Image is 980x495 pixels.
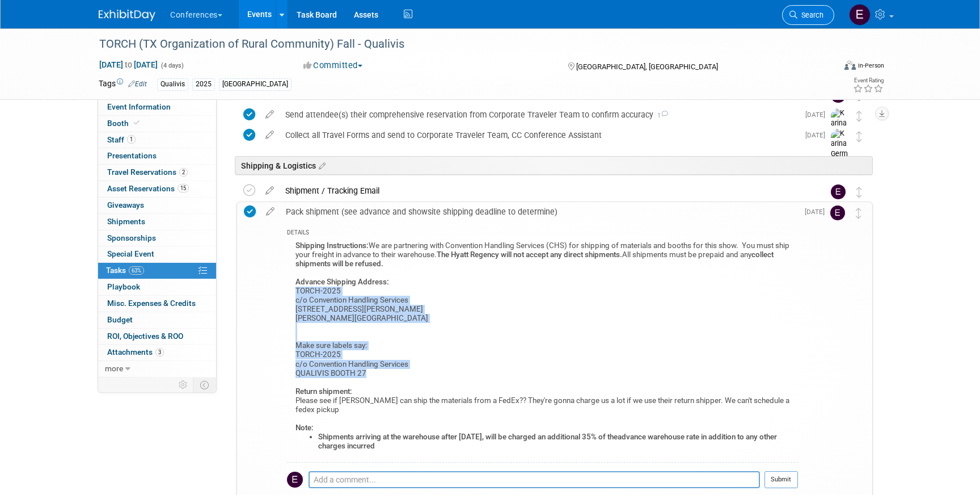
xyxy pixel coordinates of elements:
[98,181,216,197] a: Asset Reservations15
[260,130,280,140] a: edit
[99,60,158,70] span: [DATE] [DATE]
[853,78,884,83] div: Event Rating
[856,208,861,219] i: Move task
[260,186,280,196] a: edit
[98,132,216,148] a: Staff1
[219,78,292,90] div: [GEOGRAPHIC_DATA]
[805,131,831,139] span: [DATE]
[107,233,156,242] span: Sponsorships
[782,5,834,25] a: Search
[106,266,144,275] span: Tasks
[856,187,862,198] i: Move task
[107,200,144,209] span: Giveaways
[99,10,155,21] img: ExhibitDay
[98,99,216,115] a: Event Information
[767,59,884,76] div: Event Format
[295,387,352,396] b: Return shipment:
[260,207,280,217] a: edit
[856,131,862,142] i: Move task
[107,151,157,160] span: Presentations
[98,312,216,328] a: Budget
[98,116,216,132] a: Booth
[123,60,134,69] span: to
[98,148,216,164] a: Presentations
[129,266,144,275] span: 63%
[107,347,164,356] span: Attachments
[295,250,774,268] b: collect shipments will be refused.
[107,217,145,226] span: Shipments
[849,4,871,26] img: Erin Anderson
[98,198,216,213] a: Giveaways
[235,156,873,175] div: Shipping & Logistics
[98,345,216,360] a: Attachments3
[287,238,798,462] div: We are partnering with Convention Handling Services (CHS) for shipping of materials and booths fo...
[844,61,856,70] img: Format-Inperson.png
[179,168,188,177] span: 2
[128,80,147,88] a: Edit
[98,329,216,345] a: ROI, Objectives & ROO
[107,332,183,341] span: ROI, Objectives & ROO
[98,246,216,262] a: Special Event
[98,214,216,230] a: Shipments
[295,278,389,286] b: Advance Shipping Address:
[95,34,817,54] div: TORCH (TX Organization of Rural Community) Fall - Qualivis
[98,296,216,312] a: Misc. Expenses & Credits
[260,110,280,120] a: edit
[805,111,831,119] span: [DATE]
[107,167,188,177] span: Travel Reservations
[576,62,718,71] span: [GEOGRAPHIC_DATA], [GEOGRAPHIC_DATA]
[178,184,189,192] span: 15
[318,433,777,450] b: Shipments arriving at the warehouse after [DATE], will be charged an additional 35% of theadvance...
[107,102,171,111] span: Event Information
[107,299,196,308] span: Misc. Expenses & Credits
[805,208,830,216] span: [DATE]
[174,377,193,392] td: Personalize Event Tab Strip
[105,364,123,373] span: more
[107,119,142,128] span: Booth
[192,78,215,90] div: 2025
[280,202,798,221] div: Pack shipment (see advance and showsite shipping deadline to determine)
[98,263,216,279] a: Tasks63%
[107,315,133,324] span: Budget
[295,423,314,432] b: Note:
[831,184,846,199] img: Erin Anderson
[295,241,369,250] b: Shipping Instructions:
[316,160,326,171] a: Edit sections
[797,11,823,19] span: Search
[280,105,799,124] div: Send attendee(s) their comprehensive reservation from Corporate Traveler Team to confirm accuracy
[287,229,798,238] div: DETAILS
[280,181,808,200] div: Shipment / Tracking Email
[98,165,216,181] a: Travel Reservations2
[764,471,798,488] button: Submit
[107,249,154,258] span: Special Event
[160,62,184,69] span: (4 days)
[831,129,848,169] img: Karina German
[193,377,217,392] td: Toggle Event Tabs
[98,361,216,377] a: more
[280,125,799,145] div: Collect all Travel Forms and send to Corporate Traveler Team, CC Conference Assistant
[856,111,862,121] i: Move task
[437,250,622,259] b: The Hyatt Regency will not accept any direct shipments.
[287,472,303,488] img: Erin Anderson
[98,279,216,295] a: Playbook
[99,78,147,91] td: Tags
[134,120,140,126] i: Booth reservation complete
[98,230,216,246] a: Sponsorships
[107,184,189,193] span: Asset Reservations
[127,135,136,144] span: 1
[157,78,188,90] div: Qualivis
[653,112,668,119] span: 1
[857,61,884,70] div: In-Person
[107,135,136,144] span: Staff
[299,60,367,72] button: Committed
[831,108,848,149] img: Karina German
[155,348,164,356] span: 3
[107,282,140,291] span: Playbook
[830,205,845,220] img: Erin Anderson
